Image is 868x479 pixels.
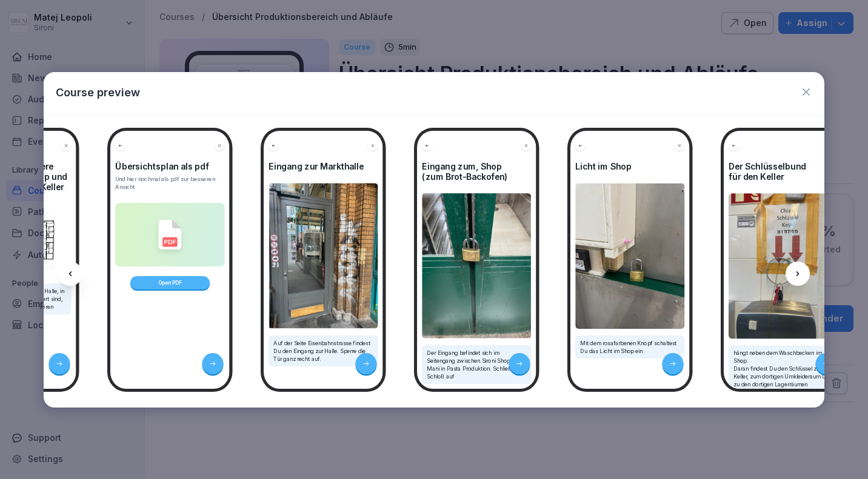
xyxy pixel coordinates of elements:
h4: Übersichtsplan als pdf [115,161,225,171]
p: Der Eingang befindet sich im Seitengang zwischen Sironi Shop und Mani in Pasta Produktion. Schlie... [427,349,527,380]
img: Image and Text preview image [422,193,532,339]
img: Image and Text preview image [269,183,378,329]
img: pdf_icon.svg [158,219,181,249]
p: Auf der Seite Eisenbahnstrasse findest Du den Eingang zur Halle. Sperre die Tür ganz recht auf. [273,339,373,362]
p: hängt neben dem Waschbecken im Shop. Daran findest Du den Schlüssel zum Keller, zum dortigen Umkl... [733,349,833,388]
p: Mit dem rosafarbenen Knopf schaltest Du das Licht im Shop ein [580,339,680,355]
h4: Der Schlüsselbund für den Keller [729,161,838,182]
h4: Eingang zur Markthalle [269,161,378,171]
p: Und hier nochmal als pdf zur besseren Ansicht [115,175,225,191]
h4: Licht im Shop [575,161,685,171]
img: Image and Text preview image [729,193,838,339]
img: Image and Text preview image [575,183,685,329]
div: Open PDF [130,276,209,289]
h4: Eingang zum, Shop (zum Brot-Backofen) [422,161,532,182]
p: Course preview [56,84,140,101]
